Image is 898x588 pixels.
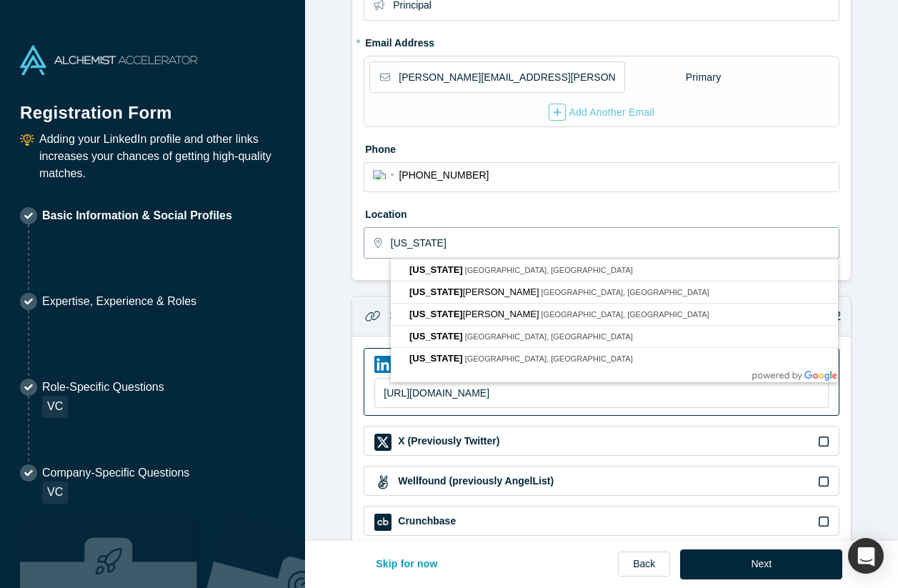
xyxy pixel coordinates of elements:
img: Wellfound (previously AngelList) icon [374,474,391,491]
div: Primary [685,65,722,90]
h1: Registration Form [20,85,285,126]
span: [US_STATE] [409,309,463,319]
p: Role-Specific Questions [42,379,164,396]
div: Add Another Email [549,104,654,121]
span: [PERSON_NAME] [409,286,542,297]
div: VC [42,396,68,418]
div: X (Previously Twitter) iconX (Previously Twitter) [364,426,839,456]
img: Crunchbase icon [374,514,391,531]
h3: Social Links [389,307,460,326]
label: Wellfound (previously AngelList) [396,474,554,489]
img: LinkedIn icon [374,356,391,373]
p: Expertise, Experience & Roles [42,293,196,310]
div: VC [42,482,68,504]
span: [GEOGRAPHIC_DATA], [GEOGRAPHIC_DATA] [465,332,633,341]
span: [US_STATE] [409,264,463,275]
button: Skip for now [361,549,453,579]
span: [GEOGRAPHIC_DATA], [GEOGRAPHIC_DATA] [465,354,633,363]
span: [US_STATE] [409,353,463,364]
div: Crunchbase iconCrunchbase [364,506,839,536]
label: Phone [364,137,839,157]
div: Wellfound (previously AngelList) iconWellfound (previously AngelList) [364,466,839,496]
span: [GEOGRAPHIC_DATA], [GEOGRAPHIC_DATA] [542,310,709,319]
span: [GEOGRAPHIC_DATA], [GEOGRAPHIC_DATA] [542,288,709,297]
p: Basic Information & Social Profiles [42,207,232,224]
span: [US_STATE] [409,286,463,297]
p: Company-Specific Questions [42,464,189,482]
label: Crunchbase [396,514,456,529]
span: [GEOGRAPHIC_DATA], [GEOGRAPHIC_DATA] [465,266,633,274]
button: Next [680,549,842,579]
span: [US_STATE] [409,331,463,342]
img: X (Previously Twitter) icon [374,434,391,451]
button: Add Another Email [548,103,655,121]
label: X (Previously Twitter) [396,434,499,449]
img: Alchemist Accelerator Logo [20,45,197,75]
span: [PERSON_NAME] [409,309,542,319]
p: Adding your LinkedIn profile and other links increases your chances of getting high-quality matches. [39,131,285,182]
label: Location [364,202,839,222]
div: LinkedIn iconLinkedIn [364,348,839,416]
input: Enter a location [391,228,838,258]
a: Back [618,552,670,577]
label: Email Address [364,31,434,51]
